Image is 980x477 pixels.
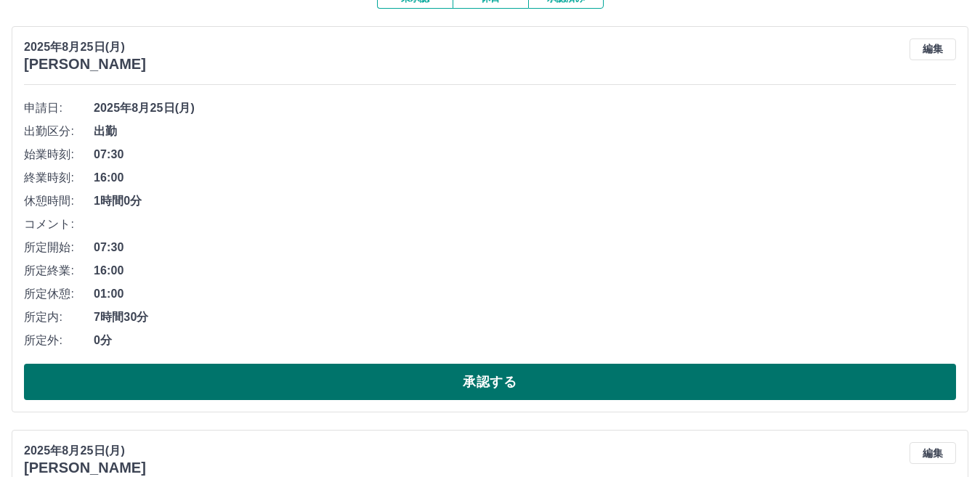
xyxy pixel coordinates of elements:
span: 所定開始: [24,239,94,256]
h3: [PERSON_NAME] [24,460,146,476]
span: 07:30 [94,239,956,256]
p: 2025年8月25日(月) [24,442,146,460]
span: 16:00 [94,169,956,187]
button: 編集 [910,38,956,60]
span: 所定休憩: [24,285,94,303]
button: 編集 [910,442,956,464]
span: 休憩時間: [24,192,94,210]
span: コメント: [24,216,94,233]
span: 出勤 [94,123,956,140]
p: 2025年8月25日(月) [24,38,146,56]
span: 終業時刻: [24,169,94,187]
span: 01:00 [94,285,956,303]
h3: [PERSON_NAME] [24,56,146,73]
span: 0分 [94,332,956,349]
span: 1時間0分 [94,192,956,210]
span: 所定終業: [24,262,94,280]
span: 16:00 [94,262,956,280]
span: 2025年8月25日(月) [94,99,956,117]
span: 07:30 [94,146,956,163]
span: 所定内: [24,309,94,326]
span: 申請日: [24,99,94,117]
span: 出勤区分: [24,123,94,140]
span: 7時間30分 [94,309,956,326]
span: 所定外: [24,332,94,349]
span: 始業時刻: [24,146,94,163]
button: 承認する [24,364,956,400]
